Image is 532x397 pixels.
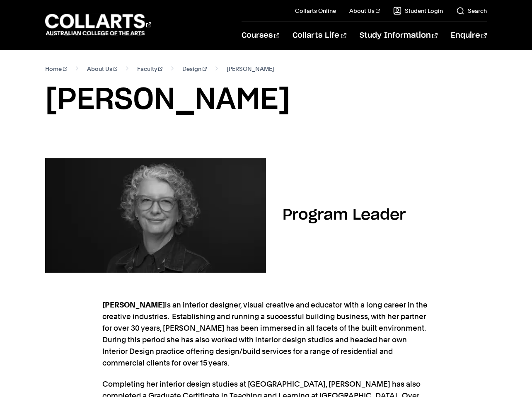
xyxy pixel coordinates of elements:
a: Search [456,7,487,15]
h1: [PERSON_NAME] [45,81,487,119]
a: About Us [87,63,118,75]
a: Collarts Online [295,7,336,15]
p: is an interior designer, visual creative and educator with a long career in the creative industri... [102,299,430,369]
a: Home [45,63,67,75]
a: Collarts Life [293,22,346,49]
a: Courses [242,22,279,49]
a: Study Information [360,22,438,49]
a: Enquire [451,22,487,49]
h2: Program Leader [283,208,406,223]
a: About Us [349,7,380,15]
a: Student Login [393,7,443,15]
span: [PERSON_NAME] [227,63,274,75]
strong: [PERSON_NAME] [102,300,165,309]
div: Go to homepage [45,13,151,36]
a: Design [182,63,207,75]
a: Faculty [137,63,162,75]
